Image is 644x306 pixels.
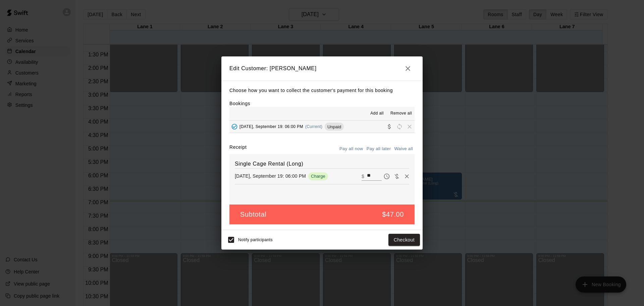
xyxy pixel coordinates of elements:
[229,144,247,154] label: Receipt
[382,210,404,219] h5: $47.00
[240,210,266,219] h5: Subtotal
[305,124,323,129] span: (Current)
[325,124,344,129] span: Unpaid
[394,124,405,129] span: Reschedule
[229,121,415,133] button: Added - Collect Payment[DATE], September 19: 06:00 PM(Current)UnpaidCollect paymentRescheduleRemove
[388,234,420,246] button: Checkout
[392,144,415,154] button: Waive all
[392,173,402,179] span: Waive payment
[370,110,384,117] span: Add all
[308,174,328,179] span: Charge
[221,56,423,81] h2: Edit Customer: [PERSON_NAME]
[402,171,412,181] button: Remove
[235,160,409,168] h6: Single Cage Rental (Long)
[238,237,273,242] span: Notify participants
[365,144,393,154] button: Pay all later
[338,144,365,154] button: Pay all now
[239,124,303,129] span: [DATE], September 19: 06:00 PM
[366,108,388,119] button: Add all
[362,173,364,180] p: $
[229,101,250,106] label: Bookings
[390,110,412,117] span: Remove all
[384,124,394,129] span: Collect payment
[229,122,239,132] button: Added - Collect Payment
[229,86,415,95] p: Choose how you want to collect the customer's payment for this booking
[235,173,306,179] p: [DATE], September 19: 06:00 PM
[405,124,415,129] span: Remove
[388,108,415,119] button: Remove all
[382,173,392,179] span: Pay later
